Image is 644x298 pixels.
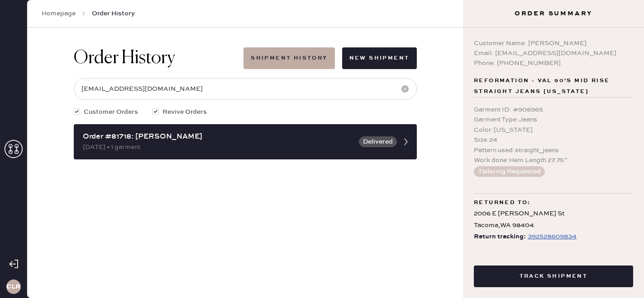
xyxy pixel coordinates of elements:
[526,231,577,242] a: 392528609834
[74,47,175,69] h1: Order History
[84,107,138,117] span: Customer Orders
[474,155,633,165] div: Work done : Hem Length 27.75”
[474,75,633,97] span: Reformation - Val 90's Mid Rise Straight Jeans [US_STATE]
[474,38,633,48] div: Customer Name: [PERSON_NAME]
[528,231,577,242] div: https://www.fedex.com/apps/fedextrack/?tracknumbers=392528609834&cntry_code=US
[6,284,20,290] h3: CLR
[74,78,417,100] input: Search by order number, customer name, email or phone number
[474,265,633,287] button: Track Shipment
[83,131,353,142] div: Order #81718: [PERSON_NAME]
[83,142,353,152] div: [DATE] • 1 garment
[474,208,633,231] div: 2006 E [PERSON_NAME] St Tacoma , WA 98404
[359,136,397,147] button: Delivered
[243,47,334,69] button: Shipment History
[474,166,545,177] button: Tailoring Requested
[42,9,76,18] a: Homepage
[92,9,135,18] span: Order History
[463,9,644,18] h3: Order Summary
[474,271,633,280] a: Track Shipment
[474,48,633,58] div: Email: [EMAIL_ADDRESS][DOMAIN_NAME]
[474,135,633,145] div: Size : 24
[474,105,633,115] div: Garment ID : # 906965
[474,145,633,155] div: Pattern used : straight_jeans
[342,47,417,69] button: New Shipment
[474,231,526,242] span: Return tracking:
[601,257,640,296] iframe: Front Chat
[474,58,633,68] div: Phone: [PHONE_NUMBER]
[474,115,633,125] div: Garment Type : Jeans
[474,125,633,135] div: Color : [US_STATE]
[162,107,207,117] span: Revive Orders
[474,197,531,208] span: Returned to:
